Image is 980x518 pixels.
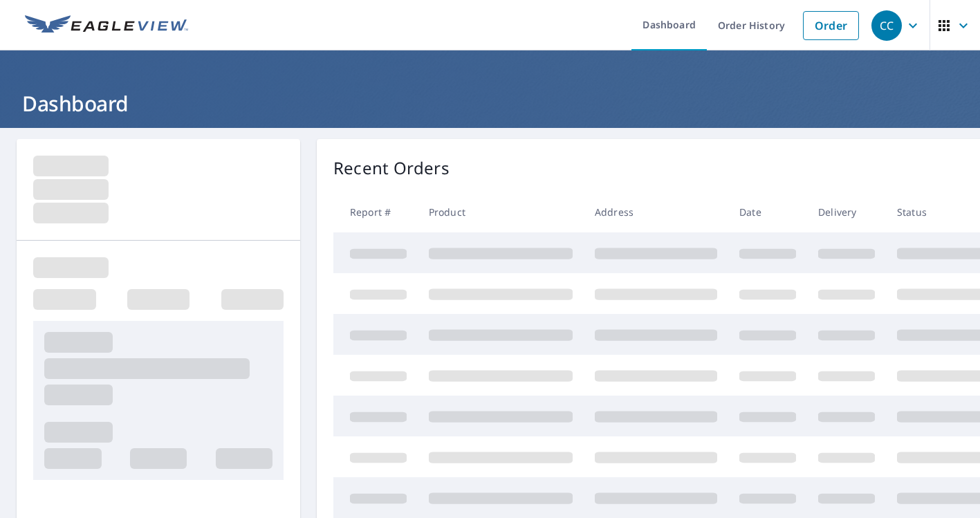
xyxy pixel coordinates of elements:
[17,89,963,118] h1: Dashboard
[728,192,807,232] th: Date
[807,192,886,232] th: Delivery
[418,192,584,232] th: Product
[333,192,418,232] th: Report #
[803,11,859,40] a: Order
[871,10,902,41] div: CC
[333,156,450,181] p: Recent Orders
[25,15,188,36] img: EV Logo
[584,192,728,232] th: Address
